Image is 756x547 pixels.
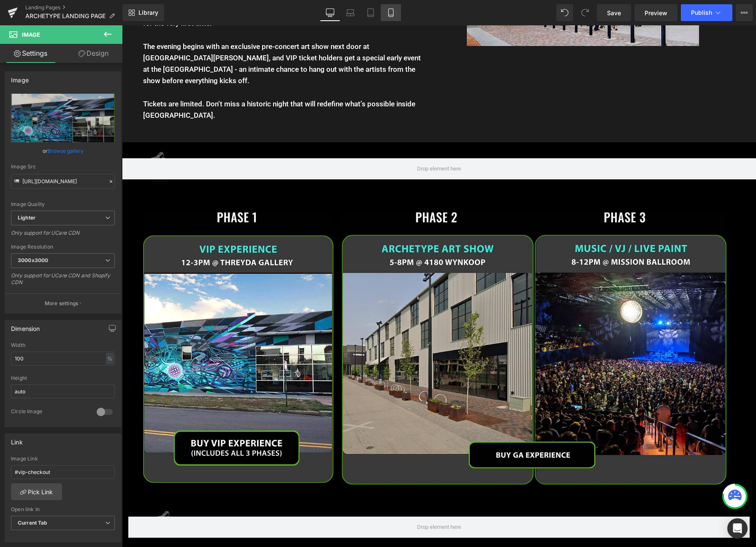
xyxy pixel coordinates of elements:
[11,342,115,348] div: Width
[21,73,302,96] p: Tickets are limited. Don’t miss a historic night that will redefine what’s possible inside [GEOGR...
[11,375,115,381] div: Height
[736,4,753,21] button: More
[727,518,748,539] div: Open Intercom Messenger
[381,4,401,21] a: Mobile
[645,8,667,17] span: Preview
[22,31,40,38] span: Image
[691,9,712,16] span: Publish
[11,244,115,250] div: Image Resolution
[11,320,40,332] div: Dimension
[122,4,164,21] a: New Library
[11,385,115,398] input: auto
[18,257,48,263] b: 3000x3000
[634,4,677,21] a: Preview
[11,230,115,242] div: Only support for UCare CDN
[11,72,29,84] div: Image
[63,44,124,63] a: Design
[18,214,35,221] b: Lighter
[11,434,23,446] div: Link
[320,4,340,21] a: Desktop
[340,4,360,21] a: Laptop
[25,4,122,11] a: Landing Pages
[11,352,115,366] input: auto
[106,353,114,364] div: %
[11,483,62,500] a: Pick Link
[681,4,732,21] button: Publish
[11,272,115,291] div: Only support for UCare CDN and Shopify CDN
[11,164,115,170] div: Image Src
[11,201,115,207] div: Image Quality
[577,4,593,21] button: Redo
[556,4,573,21] button: Undo
[11,465,115,479] input: https://your-shop.myshopify.com
[45,300,79,307] p: More settings
[607,8,621,17] span: Save
[11,408,88,417] div: Circle Image
[11,174,115,189] input: Link
[138,9,158,16] span: Library
[11,456,115,462] div: Image Link
[48,144,84,158] a: Browse gallery
[5,293,121,313] button: More settings
[21,16,302,62] p: The evening begins with an exclusive pre-concert art show next door at [GEOGRAPHIC_DATA][PERSON_N...
[25,13,106,19] span: ARCHETYPE LANDING PAGE
[18,520,48,526] b: Current Tab
[11,146,115,155] div: or
[11,506,115,512] div: Open link In
[360,4,381,21] a: Tablet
